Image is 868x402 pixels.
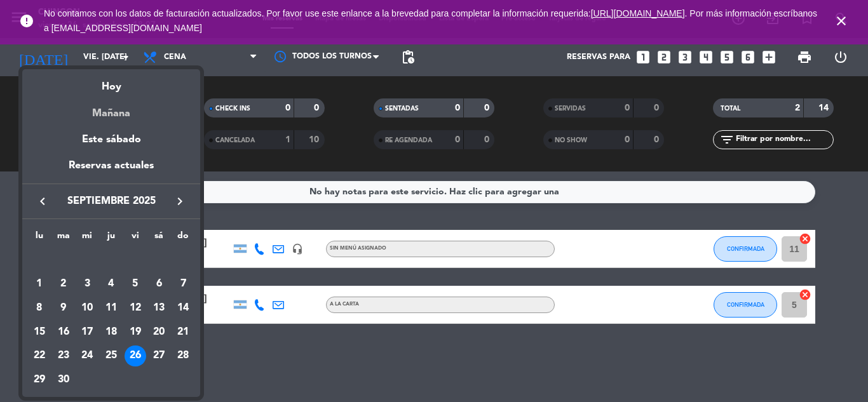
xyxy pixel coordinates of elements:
div: 4 [100,273,122,295]
td: 24 de septiembre de 2025 [75,344,99,368]
td: 30 de septiembre de 2025 [51,368,76,392]
td: 11 de septiembre de 2025 [99,296,123,320]
td: 22 de septiembre de 2025 [27,344,51,368]
td: 2 de septiembre de 2025 [51,272,76,297]
button: keyboard_arrow_left [31,193,54,210]
td: 4 de septiembre de 2025 [99,272,123,297]
div: 11 [100,297,122,319]
th: viernes [123,229,147,248]
div: 14 [172,297,194,319]
div: 5 [125,273,146,295]
td: 25 de septiembre de 2025 [99,344,123,368]
td: 18 de septiembre de 2025 [99,320,123,344]
td: 26 de septiembre de 2025 [123,344,147,368]
th: miércoles [75,229,99,248]
div: Reservas actuales [22,157,200,184]
div: 19 [125,321,146,343]
td: 8 de septiembre de 2025 [27,296,51,320]
i: keyboard_arrow_right [172,194,187,209]
div: 16 [53,321,74,343]
div: 21 [172,321,194,343]
div: 17 [76,321,98,343]
div: Este sábado [22,122,200,157]
td: 14 de septiembre de 2025 [171,296,195,320]
td: 7 de septiembre de 2025 [171,272,195,297]
div: 8 [29,297,50,319]
th: lunes [27,229,51,248]
td: SEP. [27,248,195,272]
td: 21 de septiembre de 2025 [171,320,195,344]
td: 28 de septiembre de 2025 [171,344,195,368]
td: 6 de septiembre de 2025 [147,272,172,297]
td: 13 de septiembre de 2025 [147,296,172,320]
div: 2 [53,273,74,295]
span: septiembre 2025 [54,193,168,210]
div: 7 [172,273,194,295]
div: 10 [76,297,98,319]
button: keyboard_arrow_right [168,193,191,210]
div: 23 [53,345,74,367]
div: 6 [148,273,170,295]
div: 15 [29,321,50,343]
div: 12 [125,297,146,319]
td: 16 de septiembre de 2025 [51,320,76,344]
div: Hoy [22,69,200,95]
i: keyboard_arrow_left [35,194,50,209]
td: 9 de septiembre de 2025 [51,296,76,320]
div: 18 [100,321,122,343]
th: domingo [171,229,195,248]
div: 13 [148,297,170,319]
td: 23 de septiembre de 2025 [51,344,76,368]
th: sábado [147,229,172,248]
th: martes [51,229,76,248]
div: 28 [172,345,194,367]
div: 9 [53,297,74,319]
div: 22 [29,345,50,367]
td: 17 de septiembre de 2025 [75,320,99,344]
td: 12 de septiembre de 2025 [123,296,147,320]
td: 19 de septiembre de 2025 [123,320,147,344]
th: jueves [99,229,123,248]
div: 25 [100,345,122,367]
div: Mañana [22,96,200,122]
td: 1 de septiembre de 2025 [27,272,51,297]
td: 3 de septiembre de 2025 [75,272,99,297]
td: 10 de septiembre de 2025 [75,296,99,320]
td: 15 de septiembre de 2025 [27,320,51,344]
div: 27 [148,345,170,367]
div: 26 [125,345,146,367]
div: 20 [148,321,170,343]
td: 20 de septiembre de 2025 [147,320,172,344]
div: 30 [53,369,74,391]
div: 24 [76,345,98,367]
td: 29 de septiembre de 2025 [27,368,51,392]
td: 5 de septiembre de 2025 [123,272,147,297]
div: 29 [29,369,50,391]
div: 1 [29,273,50,295]
div: 3 [76,273,98,295]
td: 27 de septiembre de 2025 [147,344,172,368]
